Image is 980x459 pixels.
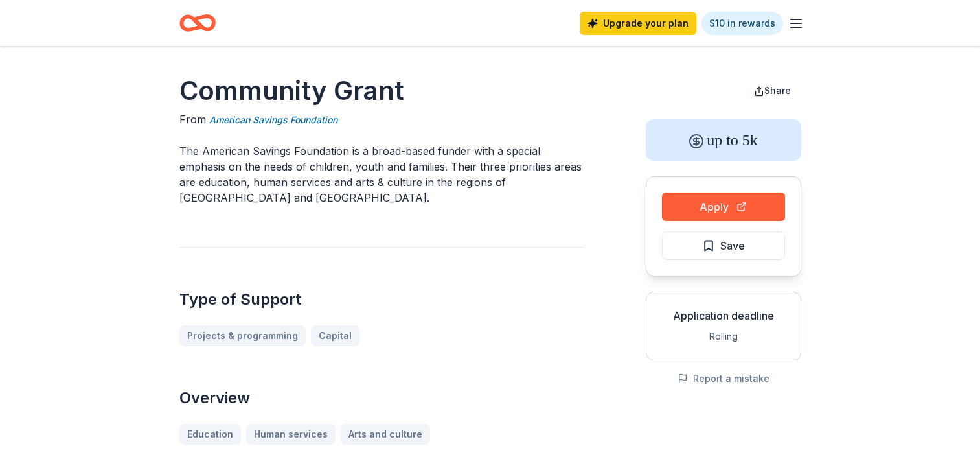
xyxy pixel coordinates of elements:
[764,85,791,96] span: Share
[179,112,584,128] div: From
[657,329,790,344] div: Rolling
[657,308,790,324] div: Application deadline
[701,12,783,35] a: $10 in rewards
[179,73,584,109] h1: Community Grant
[662,231,785,260] button: Save
[744,78,801,104] button: Share
[179,143,584,206] p: The American Savings Foundation is a broad-based funder with a special emphasis on the needs of c...
[580,12,696,35] a: Upgrade your plan
[179,388,584,408] h2: Overview
[209,112,337,128] a: American Savings Foundation
[179,8,216,38] a: Home
[179,289,584,310] h2: Type of Support
[646,119,801,161] div: up to 5k
[662,193,785,221] button: Apply
[678,371,769,386] button: Report a mistake
[720,237,745,254] span: Save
